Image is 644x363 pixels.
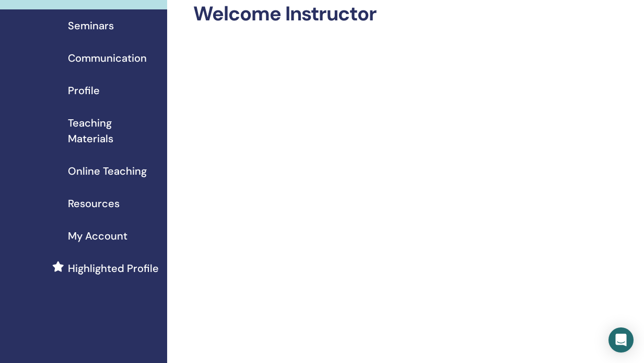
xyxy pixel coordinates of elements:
span: Resources [68,196,120,211]
span: Highlighted Profile [68,260,159,276]
h2: Welcome Instructor [193,2,556,26]
span: Online Teaching [68,163,147,179]
span: Profile [68,83,100,98]
div: Open Intercom Messenger [608,327,634,353]
span: Seminars [68,18,114,33]
span: Communication [68,50,147,66]
span: Teaching Materials [68,115,159,146]
span: My Account [68,228,127,244]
